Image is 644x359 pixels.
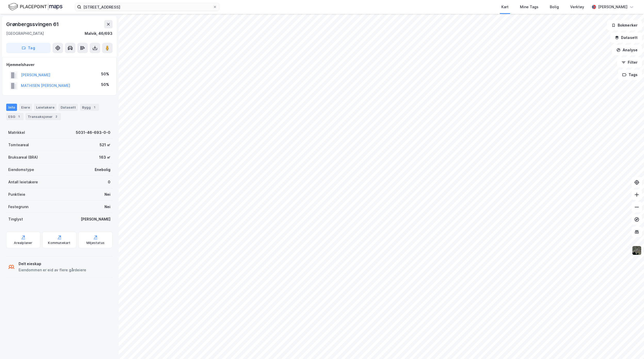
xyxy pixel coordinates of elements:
div: 2 [54,114,59,119]
div: Info [6,104,17,111]
div: Grønbergssvingen 61 [6,20,60,28]
iframe: Chat Widget [618,334,644,359]
div: 1 [92,105,97,110]
div: Festegrunn [8,204,28,210]
div: 50% [101,81,109,88]
div: Enebolig [95,167,110,173]
div: Delt eieskap [19,261,86,267]
div: Verktøy [570,4,584,10]
div: Bruksareal (BRA) [8,154,38,160]
input: Søk på adresse, matrikkel, gårdeiere, leietakere eller personer [81,3,213,11]
div: Mine Tags [520,4,538,10]
button: Filter [617,57,642,68]
div: [PERSON_NAME] [598,4,627,10]
div: 0 [108,179,110,185]
div: 1 [16,114,21,119]
div: Tinglyst [8,216,23,222]
div: Transaksjoner [26,113,61,120]
div: Arealplaner [14,241,32,245]
div: 163 ㎡ [99,154,110,160]
button: Tags [618,70,642,80]
button: Analyse [612,45,642,55]
div: Matrikkel [8,129,25,136]
div: Tomteareal [8,142,29,148]
div: Nei [104,204,110,210]
img: logo.f888ab2527a4732fd821a326f86c7f29.svg [8,2,62,11]
div: Kontrollprogram for chat [618,334,644,359]
div: Kommunekart [48,241,70,245]
div: Eiendommen er eid av flere gårdeiere [19,267,86,273]
div: 50% [101,71,109,77]
button: Tag [6,43,51,53]
div: Punktleie [8,191,25,198]
div: ESG [6,113,23,120]
div: Miljøstatus [86,241,104,245]
div: Datasett [59,104,78,111]
div: Hjemmelshaver [6,62,112,68]
div: Leietakere [34,104,57,111]
div: Bolig [550,4,559,10]
div: 5031-46-693-0-0 [76,129,110,136]
div: Nei [104,191,110,198]
div: 521 ㎡ [100,142,110,148]
div: Eiere [19,104,32,111]
div: Antall leietakere [8,179,38,185]
img: 9k= [632,246,642,255]
div: Eiendomstype [8,167,34,173]
button: Datasett [610,32,642,43]
div: [PERSON_NAME] [81,216,110,222]
div: Bygg [80,104,99,111]
div: [GEOGRAPHIC_DATA] [6,30,44,37]
div: Malvik, 46/693 [85,30,112,37]
div: Kart [501,4,509,10]
button: Bokmerker [607,20,642,30]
